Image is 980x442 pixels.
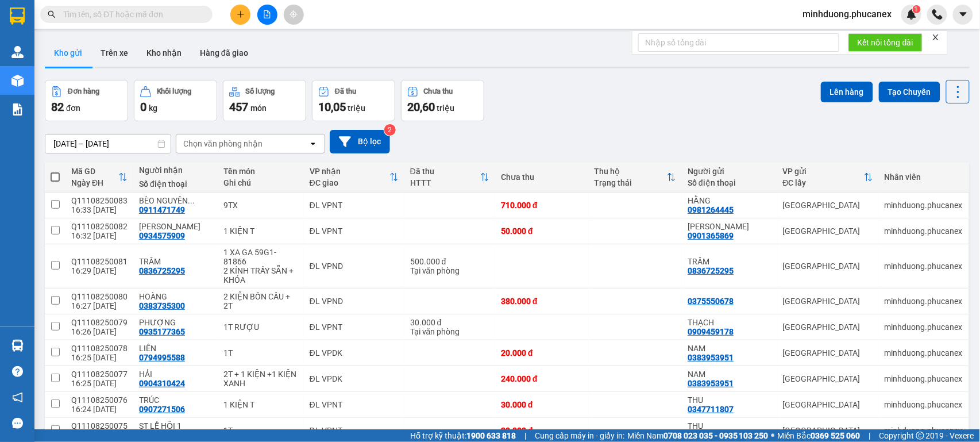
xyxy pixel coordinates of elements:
[230,5,250,25] button: plus
[688,231,734,240] div: 0901365869
[783,226,873,236] div: [GEOGRAPHIC_DATA]
[524,429,526,442] span: |
[348,103,365,113] span: triệu
[794,7,901,21] span: minhduong.phucanex
[778,429,861,442] span: Miền Bắc
[223,226,298,236] div: 1 KIỆN T
[885,297,963,306] div: minhduong.phucanex
[71,395,128,405] div: Q11108250076
[137,39,191,67] button: Kho nhận
[410,266,489,275] div: Tại văn phòng
[783,322,873,332] div: [GEOGRAPHIC_DATA]
[437,103,454,113] span: triệu
[223,167,298,176] div: Tên món
[223,266,298,285] div: 2 KÍNH TRẦY SẴN + KHÓA
[410,178,480,187] div: HTTT
[11,340,24,352] img: warehouse-icon
[139,379,185,388] div: 0904310424
[223,426,298,435] div: 1T
[65,162,133,193] th: Toggle SortBy
[139,231,185,240] div: 0934575909
[229,100,248,114] span: 457
[401,80,484,121] button: Chưa thu20,60 triệu
[953,5,973,25] button: caret-down
[250,103,267,113] span: món
[688,205,734,214] div: 0981264445
[783,297,873,306] div: [GEOGRAPHIC_DATA]
[310,348,399,358] div: ĐL VPDK
[12,366,23,377] span: question-circle
[885,322,963,332] div: minhduong.phucanex
[535,429,624,442] span: Cung cấp máy in - giấy in:
[134,80,217,121] button: Khối lượng0kg
[12,418,23,429] span: message
[688,327,734,336] div: 0909459178
[466,431,516,440] strong: 1900 633 818
[688,167,771,176] div: Người gửi
[290,10,298,18] span: aim
[10,7,25,25] img: logo-vxr
[501,172,583,182] div: Chưa thu
[257,5,277,25] button: file-add
[139,301,185,310] div: 0383735300
[139,196,212,205] div: BÈO NGUYÊN PHƯƠNG
[783,348,873,358] div: [GEOGRAPHIC_DATA]
[688,178,771,187] div: Số điện thoại
[310,374,399,383] div: ĐL VPDK
[885,226,963,236] div: minhduong.phucanex
[71,301,128,310] div: 16:27 [DATE]
[71,196,128,205] div: Q11108250083
[139,166,212,175] div: Người nhận
[45,80,128,121] button: Đơn hàng82đơn
[71,257,128,266] div: Q11108250081
[71,205,128,214] div: 16:33 [DATE]
[869,429,871,442] span: |
[223,370,298,388] div: 2T + 1 KIỆN +1 KIỆN XANH
[71,405,128,414] div: 16:24 [DATE]
[589,162,682,193] th: Toggle SortBy
[11,46,24,58] img: warehouse-icon
[246,87,275,95] div: Số lượng
[66,103,80,113] span: đơn
[783,178,864,187] div: ĐC lấy
[71,266,128,275] div: 16:29 [DATE]
[223,322,298,332] div: 1T RƯỢU
[71,318,128,327] div: Q11108250079
[139,395,212,405] div: TRÚC
[140,100,146,114] span: 0
[595,178,668,187] div: Trạng thái
[149,103,157,113] span: kg
[688,196,771,205] div: HẰNG
[183,138,263,149] div: Chọn văn phòng nhận
[688,222,771,231] div: TRANG MINH HÀ
[68,87,99,95] div: Đơn hàng
[223,248,298,266] div: 1 XA GA 59G1-81866
[310,400,399,409] div: ĐL VPNT
[330,130,390,153] button: Bộ lọc
[783,262,873,271] div: [GEOGRAPHIC_DATA]
[885,374,963,383] div: minhduong.phucanex
[783,167,864,176] div: VP gửi
[501,374,583,383] div: 240.000 đ
[501,201,583,210] div: 710.000 đ
[783,426,873,435] div: [GEOGRAPHIC_DATA]
[310,297,399,306] div: ĐL VPND
[915,5,919,13] span: 1
[501,226,583,236] div: 50.000 đ
[191,39,257,67] button: Hàng đã giao
[12,392,23,403] span: notification
[188,196,195,205] span: ...
[688,344,771,353] div: NAM
[916,432,924,440] span: copyright
[71,222,128,231] div: Q11108250082
[885,262,963,271] div: minhduong.phucanex
[595,167,668,176] div: Thu hộ
[71,231,128,240] div: 16:32 [DATE]
[45,134,171,153] input: Select a date range.
[310,322,399,332] div: ĐL VPNT
[783,400,873,409] div: [GEOGRAPHIC_DATA]
[811,431,861,440] strong: 0369 525 060
[310,201,399,210] div: ĐL VPNT
[958,9,969,20] span: caret-down
[885,426,963,435] div: minhduong.phucanex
